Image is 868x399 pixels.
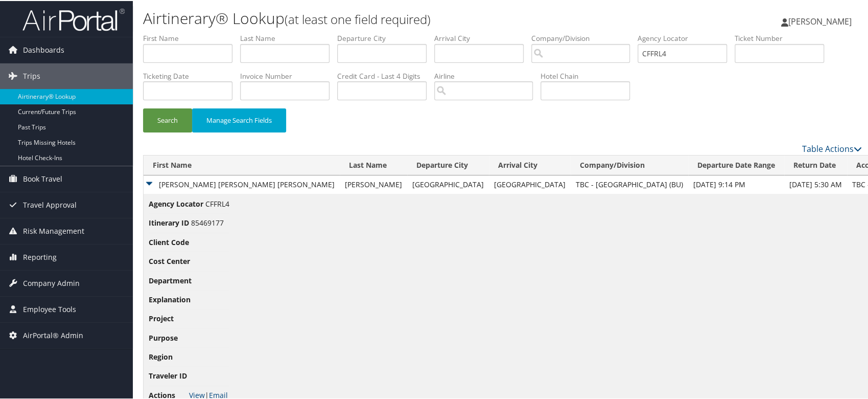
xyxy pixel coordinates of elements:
label: Ticket Number [735,32,832,42]
label: Company/Division [531,32,638,42]
span: Dashboards [23,36,64,62]
span: | [189,389,228,399]
span: Cost Center [149,255,190,266]
a: Email [209,389,228,399]
span: Client Code [149,236,189,247]
span: Company Admin [23,270,80,295]
span: Purpose [149,331,187,343]
label: Arrival City [434,32,531,42]
td: [PERSON_NAME] [PERSON_NAME] [PERSON_NAME] [144,174,340,193]
button: Manage Search Fields [192,107,286,131]
th: Arrival City: activate to sort column ascending [489,154,571,174]
span: CFFRL4 [205,198,229,208]
span: Explanation [149,293,191,304]
td: TBC - [GEOGRAPHIC_DATA] (BU) [571,174,688,193]
span: Department [149,274,192,285]
th: Departure City: activate to sort column ascending [407,154,489,174]
th: Departure Date Range: activate to sort column descending [688,154,784,174]
span: Trips [23,62,40,88]
label: Ticketing Date [143,70,240,80]
span: 85469177 [191,217,224,227]
label: Agency Locator [638,32,735,42]
label: Airline [434,70,541,80]
a: Table Actions [802,142,862,153]
th: First Name: activate to sort column ascending [144,154,340,174]
span: AirPortal® Admin [23,322,83,347]
a: View [189,389,205,399]
td: [GEOGRAPHIC_DATA] [489,174,571,193]
th: Return Date: activate to sort column ascending [784,154,847,174]
span: Book Travel [23,165,62,191]
span: Travel Approval [23,191,77,217]
label: First Name [143,32,240,42]
td: [DATE] 5:30 AM [784,174,847,193]
td: [PERSON_NAME] [340,174,407,193]
h1: Airtinerary® Lookup [143,7,622,28]
span: Employee Tools [23,296,76,321]
span: Region [149,350,187,362]
span: [PERSON_NAME] [788,15,852,26]
span: Risk Management [23,217,84,243]
span: Itinerary ID [149,216,189,228]
span: Traveler ID [149,369,187,381]
span: Project [149,312,187,323]
span: Agency Locator [149,197,203,209]
label: Credit Card - Last 4 Digits [337,70,434,80]
td: [GEOGRAPHIC_DATA] [407,174,489,193]
label: Hotel Chain [541,70,638,80]
a: [PERSON_NAME] [781,5,862,36]
label: Departure City [337,32,434,42]
small: (at least one field required) [285,10,431,27]
th: Last Name: activate to sort column ascending [340,154,407,174]
td: [DATE] 9:14 PM [688,174,784,193]
span: Reporting [23,243,57,269]
th: Company/Division [571,154,688,174]
img: airportal-logo.png [22,7,125,31]
button: Search [143,107,192,131]
label: Last Name [240,32,337,42]
label: Invoice Number [240,70,337,80]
